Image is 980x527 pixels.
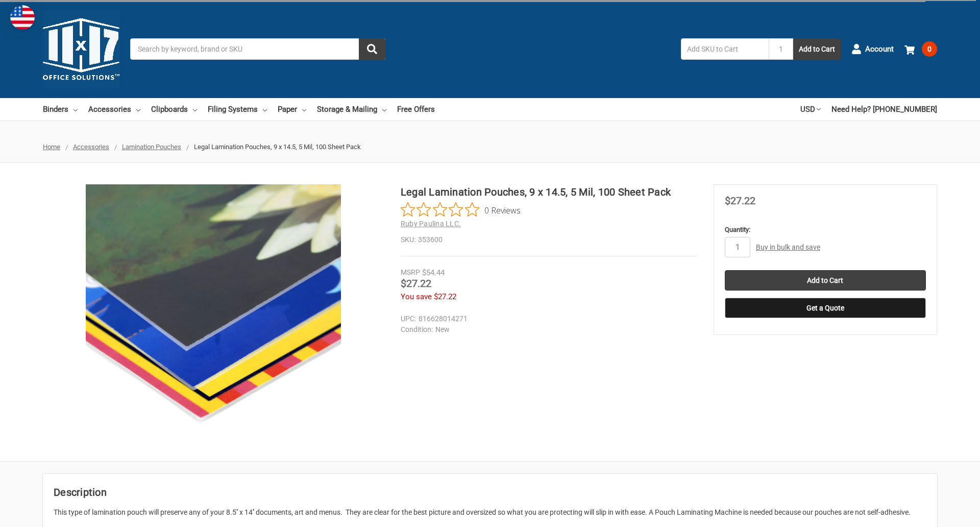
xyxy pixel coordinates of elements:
[130,38,385,60] input: Search by keyword, brand or SKU
[800,98,821,121] a: USD
[54,485,926,500] h2: Description
[151,98,197,121] a: Clipboards
[725,195,755,207] span: $27.22
[401,324,433,335] dt: Condition:
[401,324,692,335] dd: New
[756,243,820,251] a: Buy in bulk and save
[851,36,894,62] a: Account
[434,292,456,301] span: $27.22
[793,38,841,60] button: Add to Cart
[43,11,119,87] img: 11x17.com
[401,277,431,290] span: $27.22
[401,314,416,324] dt: UPC:
[278,98,306,121] a: Paper
[725,225,926,235] label: Quantity:
[922,41,937,57] span: 0
[122,143,181,151] a: Lamination Pouches
[904,36,937,62] a: 0
[317,98,386,121] a: Storage & Mailing
[831,98,937,121] a: Need Help? [PHONE_NUMBER]
[681,38,769,60] input: Add SKU to Cart
[484,202,521,218] span: 0 Reviews
[43,143,60,151] a: Home
[865,43,894,55] span: Account
[401,292,432,301] span: You save
[397,98,435,121] a: Free Offers
[401,234,697,245] dd: 353600
[401,202,521,218] button: Rated 0 out of 5 stars from 0 reviews. Jump to reviews.
[401,314,692,324] dd: 816628014271
[401,220,461,228] a: Ruby Paulina LLC.
[896,499,980,527] iframe: Google Customer Reviews
[401,184,697,200] h1: Legal Lamination Pouches, 9 x 14.5, 5 Mil, 100 Sheet Pack
[422,268,445,277] span: $54.44
[54,507,926,518] div: This type of lamination pouch will preserve any of your 8.5'' x 14'' documents, art and menus. Th...
[86,184,341,440] img: Legal Lamination Pouches, 9 x 14.5, 5 Mil, 100 Sheet Pack
[725,270,926,291] input: Add to Cart
[401,234,415,245] dt: SKU:
[208,98,267,121] a: Filing Systems
[88,98,140,121] a: Accessories
[73,143,109,151] a: Accessories
[725,298,926,318] button: Get a Quote
[194,143,361,151] span: Legal Lamination Pouches, 9 x 14.5, 5 Mil, 100 Sheet Pack
[401,267,420,278] div: MSRP
[10,5,35,30] img: duty and tax information for United States
[43,98,78,121] a: Binders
